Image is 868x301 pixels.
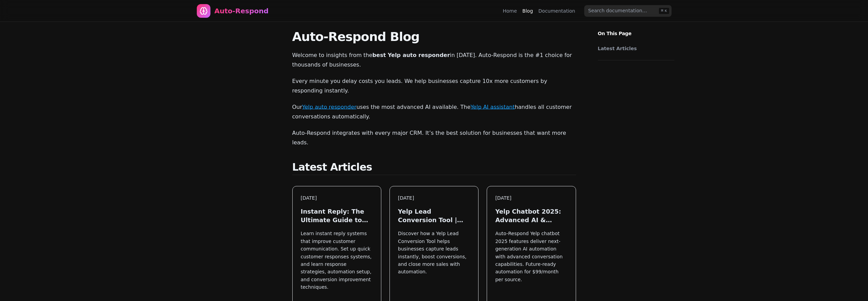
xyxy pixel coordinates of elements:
[292,128,576,147] p: Auto-Respond integrates with every major CRM. It’s the best solution for businesses that want mor...
[584,5,672,17] input: Search documentation…
[301,207,373,224] h3: Instant Reply: The Ultimate Guide to Faster Customer Response
[215,6,269,16] div: Auto-Respond
[292,30,576,44] h1: Auto-Respond Blog
[503,8,517,14] a: Home
[398,195,470,202] div: [DATE]
[292,76,576,96] p: Every minute you delay costs you leads. We help businesses capture 10x more customers by respondi...
[292,161,576,175] h2: Latest Articles
[495,207,567,224] h3: Yelp Chatbot 2025: Advanced AI & Future Automation
[523,8,533,14] a: Blog
[539,8,575,14] a: Documentation
[301,195,373,202] div: [DATE]
[495,230,567,291] p: Auto-Respond Yelp chatbot 2025 features deliver next-generation AI automation with advanced conve...
[592,22,680,37] p: On This Page
[495,195,567,202] div: [DATE]
[292,102,576,121] p: Our uses the most advanced AI available. The handles all customer conversations automatically.
[398,207,470,224] h3: Yelp Lead Conversion Tool | Auto Respond
[301,230,373,291] p: Learn instant reply systems that improve customer communication. Set up quick customer responses ...
[292,51,576,70] p: Welcome to insights from the in [DATE]. Auto-Respond is the #1 choice for thousands of businesses.
[197,4,269,18] a: Home page
[302,104,356,110] a: Yelp auto responder
[372,52,450,58] strong: best Yelp auto responder
[598,45,671,52] a: Latest Articles
[398,230,470,291] p: Discover how a Yelp Lead Conversion Tool helps businesses capture leads instantly, boost conversi...
[470,104,515,110] a: Yelp AI assistant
